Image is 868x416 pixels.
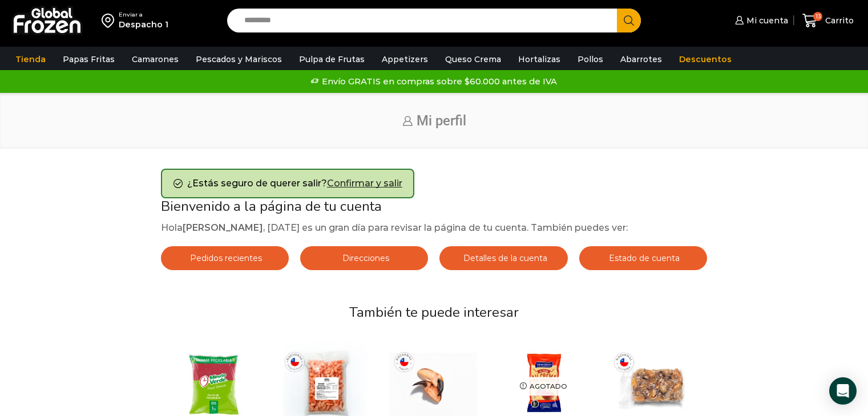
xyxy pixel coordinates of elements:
a: Appetizers [376,48,434,70]
span: Bienvenido a la página de tu cuenta [161,197,382,215]
span: Mi cuenta [744,15,788,26]
span: Estado de cuenta [606,253,680,263]
img: address-field-icon.svg [102,11,119,30]
span: Carrito [822,15,854,26]
a: Pollos [572,48,609,70]
span: También te puede interesar [349,303,519,321]
span: Detalles de la cuenta [461,253,547,263]
div: Enviar a [119,11,168,19]
span: 13 [813,12,822,21]
a: Pulpa de Frutas [293,48,370,70]
div: ¿Estás seguro de querer salir? [161,169,414,198]
a: Detalles de la cuenta [439,246,567,270]
a: Tienda [10,48,51,70]
div: Despacho 1 [119,19,168,30]
a: Mi cuenta [732,9,788,32]
strong: [PERSON_NAME] [183,222,263,233]
p: Agotado [512,377,575,395]
a: Camarones [126,48,184,70]
a: Pescados y Mariscos [190,48,288,70]
a: Queso Crema [439,48,507,70]
a: Abarrotes [615,48,668,70]
span: Pedidos recientes [187,253,262,263]
a: Direcciones [300,246,428,270]
a: Papas Fritas [57,48,120,70]
a: 13 Carrito [800,7,857,34]
a: Estado de cuenta [579,246,707,270]
span: Mi perfil [417,113,466,129]
span: Direcciones [340,253,389,263]
button: Search button [617,9,641,32]
a: Hortalizas [512,48,566,70]
a: Pedidos recientes [161,246,289,270]
div: Open Intercom Messenger [829,377,857,405]
p: Hola , [DATE] es un gran día para revisar la página de tu cuenta. También puedes ver: [161,221,707,235]
a: Descuentos [673,48,737,70]
a: Confirmar y salir [327,178,402,189]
